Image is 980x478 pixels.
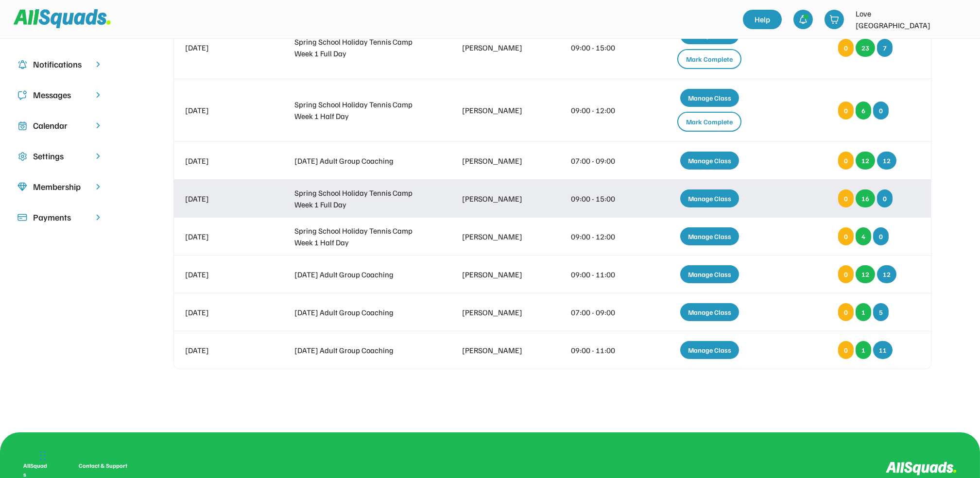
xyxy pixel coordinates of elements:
div: Payments [33,211,87,224]
img: chevron-right.svg [93,152,103,161]
img: chevron-right.svg [93,213,103,222]
div: 0 [838,189,854,207]
div: Contact & Support [79,461,139,470]
div: [DATE] [186,269,259,280]
div: Membership [33,180,87,193]
img: Logo%20inverted.svg [886,461,957,476]
div: 07:00 - 09:00 [571,307,630,318]
div: 12 [877,152,896,170]
div: Manage Class [680,341,739,359]
img: Icon%20copy%208.svg [17,182,27,192]
div: [DATE] Adult Group Coaching [294,344,427,356]
div: [PERSON_NAME] [462,344,535,356]
div: 0 [873,102,889,119]
div: [DATE] Adult Group Coaching [294,307,427,318]
div: Spring School Holiday Tennis Camp Week 1 Half Day [294,99,427,122]
div: [DATE] [186,231,259,242]
div: 09:00 - 15:00 [571,42,630,53]
div: 0 [838,102,854,119]
div: Spring School Holiday Tennis Camp Week 1 Half Day [294,225,427,248]
img: chevron-right.svg [93,121,103,130]
div: [PERSON_NAME] [462,269,535,280]
div: 0 [877,189,893,207]
div: 5 [873,303,889,321]
div: 0 [838,265,854,283]
div: [PERSON_NAME] [462,42,535,53]
img: Icon%20%2815%29.svg [17,213,27,222]
img: chevron-right.svg [93,60,103,69]
div: Manage Class [680,227,739,245]
img: shopping-cart-01%20%281%29.svg [829,15,839,24]
div: 12 [856,152,875,170]
a: Help [743,10,782,29]
div: 09:00 - 15:00 [571,193,630,205]
div: Manage Class [680,152,739,170]
img: chevron-right.svg [93,182,103,191]
div: Mark Complete [677,49,741,69]
div: Spring School Holiday Tennis Camp Week 1 Full Day [294,187,427,210]
div: Manage Class [680,303,739,321]
div: 23 [856,39,875,57]
div: [DATE] [186,193,259,205]
div: [DATE] [186,42,259,53]
div: 09:00 - 12:00 [571,231,630,242]
div: 09:00 - 11:00 [571,269,630,280]
div: 0 [873,227,889,245]
div: 07:00 - 09:00 [571,155,630,167]
img: Icon%20copy%207.svg [17,121,27,131]
div: 09:00 - 11:00 [571,344,630,356]
div: [DATE] [186,344,259,356]
div: 0 [838,39,854,57]
img: Icon%20copy%204.svg [17,60,27,69]
div: 1 [856,303,871,321]
div: 0 [838,152,854,170]
div: 12 [877,265,896,283]
div: 4 [856,227,871,245]
div: Spring School Holiday Tennis Camp Week 1 Full Day [294,36,427,59]
div: Settings [33,150,87,163]
div: 0 [838,227,854,245]
div: Love [GEOGRAPHIC_DATA] [856,8,943,31]
img: bell-03%20%281%29.svg [798,15,808,24]
div: [PERSON_NAME] [462,155,535,167]
img: Squad%20Logo.svg [14,9,111,28]
div: [DATE] [186,307,259,318]
div: 1 [856,341,871,359]
div: 6 [856,102,871,119]
div: 7 [877,39,893,57]
div: 09:00 - 12:00 [571,104,630,116]
div: [PERSON_NAME] [462,104,535,116]
div: [PERSON_NAME] [462,231,535,242]
div: Manage Class [680,265,739,283]
div: [PERSON_NAME] [462,193,535,205]
div: Manage Class [680,89,739,107]
div: [DATE] Adult Group Coaching [294,269,427,280]
div: Manage Class [680,189,739,207]
div: 0 [838,303,854,321]
div: 12 [856,265,875,283]
div: [DATE] [186,155,259,167]
div: Messages [33,88,87,102]
div: Mark Complete [677,112,741,132]
img: Icon%20copy%205.svg [17,90,27,100]
div: [DATE] [186,104,259,116]
div: 16 [856,189,875,207]
div: 0 [838,341,854,359]
img: LTPP_Logo_REV.jpeg [949,10,968,29]
div: [PERSON_NAME] [462,307,535,318]
div: [DATE] Adult Group Coaching [294,155,427,167]
img: chevron-right.svg [93,90,103,100]
div: Notifications [33,58,87,71]
div: 11 [873,341,893,359]
img: Icon%20copy%2016.svg [17,152,27,161]
div: Calendar [33,119,87,132]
